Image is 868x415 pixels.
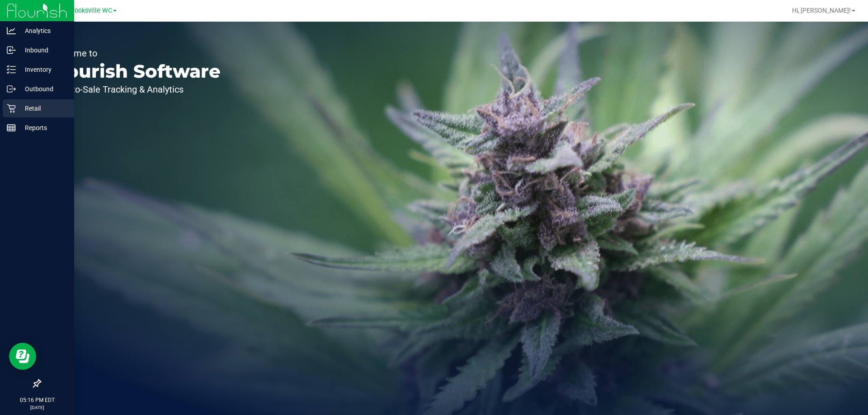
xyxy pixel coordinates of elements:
[9,343,36,370] iframe: Resource center
[16,25,70,36] p: Analytics
[7,104,16,113] inline-svg: Retail
[7,65,16,74] inline-svg: Inventory
[16,64,70,75] p: Inventory
[68,7,112,14] span: Brooksville WC
[16,84,70,94] p: Outbound
[49,49,221,58] p: Welcome to
[4,396,70,404] p: 05:16 PM EDT
[792,7,851,14] span: Hi, [PERSON_NAME]!
[16,45,70,56] p: Inbound
[7,26,16,35] inline-svg: Analytics
[16,122,70,133] p: Reports
[7,84,16,93] inline-svg: Outbound
[16,103,70,114] p: Retail
[49,62,221,80] p: Flourish Software
[4,404,70,411] p: [DATE]
[7,123,16,132] inline-svg: Reports
[49,85,221,94] p: Seed-to-Sale Tracking & Analytics
[7,46,16,55] inline-svg: Inbound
